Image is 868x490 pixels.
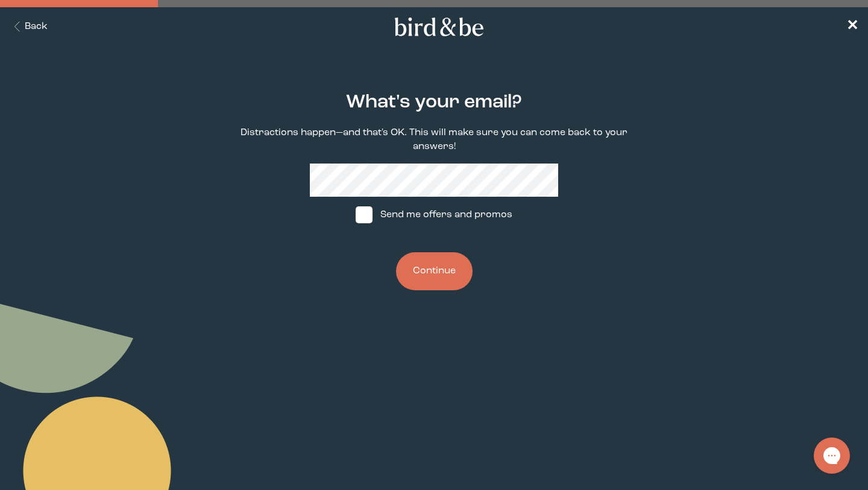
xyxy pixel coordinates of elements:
[10,20,48,34] button: Back Button
[346,89,522,116] h2: What's your email?
[344,197,524,233] label: Send me offers and promos
[846,19,858,34] span: ✕
[227,126,641,154] p: Distractions happen—and that's OK. This will make sure you can come back to your answers!
[808,433,856,478] iframe: Gorgias live chat messenger
[846,16,858,37] a: ✕
[396,252,473,290] button: Continue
